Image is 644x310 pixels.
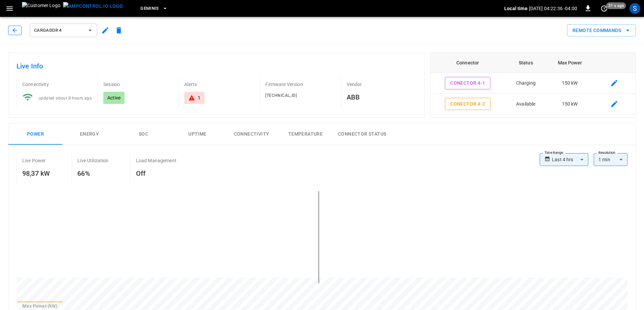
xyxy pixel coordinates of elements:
p: Active [107,94,120,101]
td: Available [505,94,547,115]
button: Energy [62,123,116,145]
button: SOC [116,123,170,145]
img: Customer Logo [22,2,60,15]
label: Resolution [598,150,615,156]
button: Remote Commands [567,24,636,37]
th: Status [505,53,547,73]
button: Connector Status [332,123,392,145]
button: set refresh interval [599,3,610,14]
p: Live Power [22,157,46,164]
td: Charging [505,73,547,94]
td: Available [505,114,547,135]
p: Live Utilization [77,157,108,164]
div: remote commands options [567,24,636,37]
table: connector table [431,53,636,156]
button: Geminis [138,2,170,15]
p: [DATE] 04:22:36 -04:00 [529,5,577,12]
button: Cargador 4 [30,24,97,37]
p: Vendor [347,81,417,88]
p: Connectivity [22,81,92,88]
span: [TECHNICAL_ID] [265,93,297,98]
div: 1 min [594,153,627,166]
span: updated about 8 hours ago [38,96,92,101]
p: Load Management [136,157,177,164]
span: Cargador 4 [34,27,84,34]
td: 150 kW [547,114,593,135]
button: Conector 4-1 [445,77,490,89]
td: 150 kW [547,73,593,94]
h6: 66% [77,168,108,179]
label: Time Range [544,150,563,156]
button: Temperature [278,123,332,145]
button: Conector 4-2 [445,98,490,110]
td: 150 kW [547,94,593,115]
img: ampcontrol.io logo [63,2,123,10]
h6: Live Info [17,61,417,72]
p: Firmware Version [265,81,335,88]
h6: 98,37 kW [22,168,50,179]
span: Geminis [140,5,159,12]
h6: Off [136,168,177,179]
button: Power [8,123,62,145]
button: Uptime [170,123,224,145]
div: 1 [198,94,200,101]
div: profile-icon [629,3,640,14]
span: 31 s ago [606,2,626,9]
div: Last 4 hrs [552,153,588,166]
h6: ABB [347,92,417,103]
th: Connector [431,53,505,73]
p: Local time [504,5,528,12]
th: Max Power [547,53,593,73]
button: Connectivity [224,123,278,145]
p: Session [103,81,173,88]
p: Alerts [184,81,254,88]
